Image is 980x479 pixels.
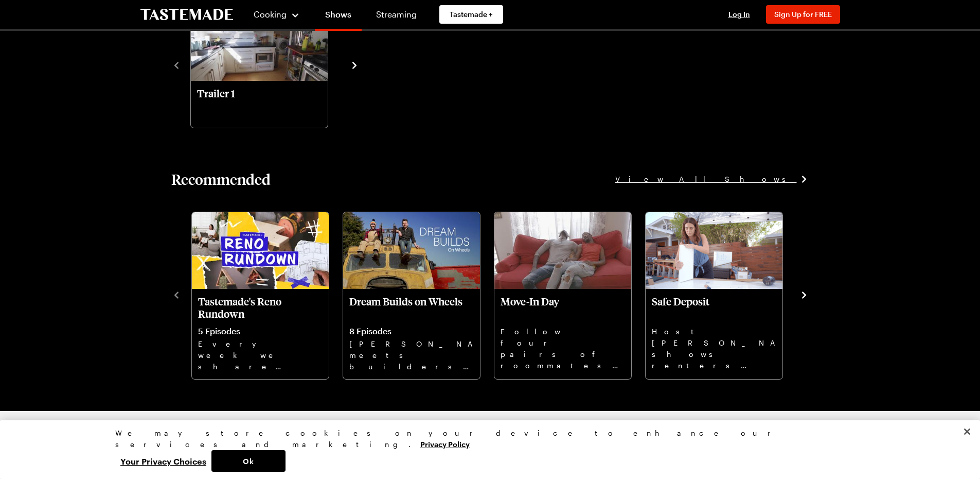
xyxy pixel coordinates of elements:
p: Every week we share some exciting DIY home refresh projects, so break out those hammers and mix t... [198,338,323,371]
a: Shows [315,2,362,31]
img: Dream Builds on Wheels [343,212,480,289]
div: 2 / 9 [341,209,492,380]
img: Tastemade's Reno Rundown [192,212,329,289]
a: Tastemade's Reno RundownTastemade's Reno Rundown5 EpisodesEvery week we share some exciting DIY h... [191,212,328,379]
button: navigate to next item [799,288,809,301]
button: navigate to previous item [171,288,182,301]
p: Safe Deposit [652,295,776,320]
p: Trailer 1 [197,87,322,112]
img: trailer [191,4,328,81]
button: navigate to next item [349,59,360,71]
button: Ok [211,450,286,472]
span: Sign Up for FREE [774,10,832,19]
h2: Recommended [171,170,271,189]
p: [PERSON_NAME] meets builders who are turning everyday vehicles into campervans. [349,338,474,371]
a: More information about your privacy, opens in a new tab [420,439,470,449]
p: Follow four pairs of roommates across the city on the most stressful day of their lives, Move-In ... [501,326,625,371]
p: Host [PERSON_NAME] shows renters how to customize their spaces without sacrificing their deposits. [652,326,776,371]
button: Close [956,420,978,443]
div: We may store cookies on your device to enhance our services and marketing. [115,427,856,450]
div: Privacy [115,427,856,472]
div: 4 / 9 [644,209,795,380]
span: View All Shows [615,174,797,185]
button: navigate to previous item [171,59,182,71]
a: To Tastemade Home Page [140,9,233,21]
div: 3 / 9 [492,209,644,380]
p: Dream Builds on Wheels [349,295,474,320]
img: Move-In Day [494,212,631,289]
button: Log In [719,9,760,20]
a: Move-In DayMove-In DayFollow four pairs of roommates across the city on the most stressful day of... [493,212,630,379]
span: Cooking [254,9,287,19]
button: Your Privacy Choices [115,450,211,472]
p: Move-In Day [501,295,625,320]
button: Cooking [254,2,300,27]
img: Safe Deposit [646,212,782,289]
a: View All Shows [615,174,809,185]
a: Tastemade + [439,5,503,24]
span: Log In [728,10,750,19]
a: Dream Builds on WheelsDream Builds on Wheels8 Episodes[PERSON_NAME] meets builders who are turnin... [342,212,479,379]
a: Safe DepositSafe DepositHost [PERSON_NAME] shows renters how to customize their spaces without sa... [645,212,781,379]
p: 5 Episodes [198,326,323,336]
span: Tastemade + [450,9,493,20]
p: Tastemade's Reno Rundown [198,295,323,320]
div: 1 / 1 [190,1,341,129]
button: Sign Up for FREE [766,5,840,24]
p: 8 Episodes [349,326,474,336]
div: 1 / 9 [190,209,341,380]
